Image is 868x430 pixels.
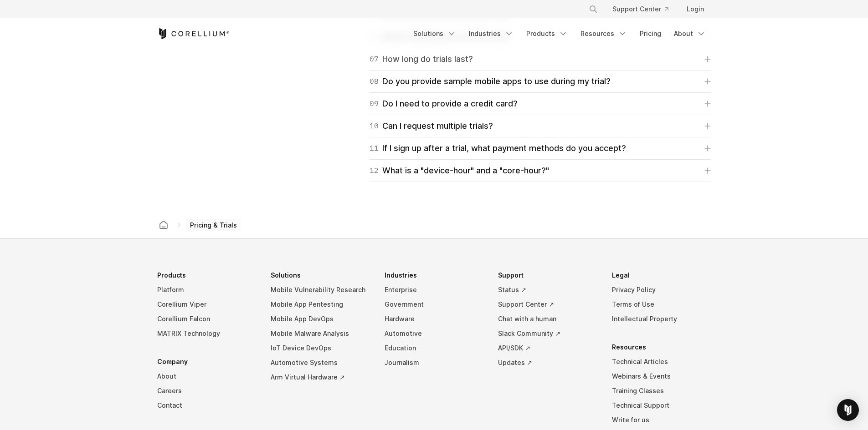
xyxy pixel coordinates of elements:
span: 10 [370,120,379,132]
span: 08 [370,75,379,88]
a: Write for us [612,413,711,427]
a: Chat with a human [498,312,597,326]
a: Careers [157,384,257,398]
div: Do I need to provide a credit card? [370,97,518,110]
a: Mobile Malware Analysis [271,326,370,341]
a: Journalism [385,355,484,370]
a: Platform [157,283,257,297]
div: Navigation Menu [578,1,711,17]
div: Can I request multiple trials? [370,120,493,132]
a: Webinars & Events [612,369,711,384]
div: If I sign up after a trial, what payment methods do you accept? [370,142,626,155]
a: 07How long do trials last? [370,53,711,66]
a: Arm Virtual Hardware ↗ [271,370,370,384]
a: Terms of Use [612,297,711,312]
a: Slack Community ↗ [498,326,597,341]
a: 11If I sign up after a trial, what payment methods do you accept? [370,142,711,155]
a: Hardware [385,312,484,326]
a: Corellium Viper [157,297,257,312]
a: Corellium home [155,218,172,231]
a: Industries [463,25,519,42]
div: Do you provide sample mobile apps to use during my trial? [370,75,611,88]
a: Support Center ↗ [498,297,597,312]
span: 09 [370,97,379,110]
span: 11 [370,142,379,155]
a: Support Center [605,1,676,17]
a: Automotive Systems [271,355,370,370]
a: Mobile App Pentesting [271,297,370,312]
a: Mobile Vulnerability Research [271,283,370,297]
a: API/SDK ↗ [498,341,597,355]
a: 10Can I request multiple trials? [370,120,711,132]
a: Solutions [408,25,462,42]
a: 12What is a "device-hour" and a "core-hour?" [370,164,711,177]
a: 08Do you provide sample mobile apps to use during my trial? [370,75,711,88]
a: Government [385,297,484,312]
div: Navigation Menu [408,25,711,42]
a: Corellium Home [157,28,230,39]
a: About [668,25,711,42]
a: Products [521,25,573,42]
a: Login [679,1,711,17]
a: Privacy Policy [612,283,711,297]
a: Automotive [385,326,484,341]
a: Technical Articles [612,354,711,369]
a: Enterprise [385,283,484,297]
a: 09Do I need to provide a credit card? [370,97,711,110]
a: Pricing [634,25,667,42]
a: Updates ↗ [498,355,597,370]
a: IoT Device DevOps [271,341,370,355]
a: MATRIX Technology [157,326,257,341]
a: Mobile App DevOps [271,312,370,326]
span: 12 [370,164,379,177]
a: Resources [575,25,632,42]
button: Search [585,1,601,17]
a: Status ↗ [498,283,597,297]
span: Pricing & Trials [186,219,241,232]
a: About [157,369,257,384]
a: Intellectual Property [612,312,711,326]
a: Technical Support [612,398,711,413]
a: Training Classes [612,384,711,398]
div: Open Intercom Messenger [837,399,859,421]
a: Contact [157,398,257,413]
a: Corellium Falcon [157,312,257,326]
span: 07 [370,53,379,66]
a: Education [385,341,484,355]
div: What is a "device-hour" and a "core-hour?" [370,164,549,177]
div: How long do trials last? [370,53,473,66]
